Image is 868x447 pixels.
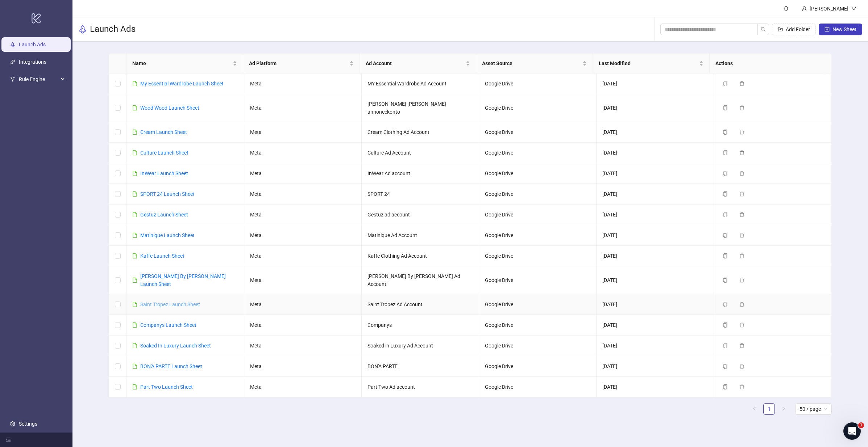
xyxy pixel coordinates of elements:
a: Culture Launch Sheet [140,150,188,156]
span: copy [723,130,728,135]
span: copy [723,233,728,238]
li: 1 [763,403,775,415]
span: file [132,343,137,348]
a: Cream Launch Sheet [140,129,187,135]
span: delete [739,150,744,155]
span: file [132,302,137,307]
a: Kaffe Launch Sheet [140,253,184,259]
td: SPORT 24 [362,184,479,204]
a: SPORT 24 Launch Sheet [140,191,195,197]
td: Google Drive [479,377,597,397]
span: file [132,278,137,283]
span: Last Modified [599,59,698,67]
span: delete [739,81,744,86]
td: MY Essential Wardrobe Ad Account [362,73,479,94]
span: menu-fold [6,437,11,442]
td: Google Drive [479,122,597,143]
a: Launch Ads [19,42,46,47]
td: [PERSON_NAME] By [PERSON_NAME] Ad Account [362,266,479,294]
td: [DATE] [597,294,714,315]
li: Next Page [778,403,789,415]
th: Ad Account [360,54,477,73]
span: delete [739,233,744,238]
span: Asset Source [482,59,581,67]
span: copy [723,150,728,155]
td: Google Drive [479,315,597,336]
td: Google Drive [479,163,597,184]
td: Meta [244,94,362,122]
div: Page Size [795,403,832,415]
td: Saint Tropez Ad Account [362,294,479,315]
td: Part Two Ad account [362,377,479,397]
span: 50 / page [800,404,827,414]
span: search [761,27,766,32]
td: Kaffe Clothing Ad Account [362,246,479,266]
td: [DATE] [597,266,714,294]
td: BON'A PARTE [362,356,479,377]
button: right [778,403,789,415]
td: [PERSON_NAME] [PERSON_NAME] annoncekonto [362,94,479,122]
td: Meta [244,356,362,377]
td: Google Drive [479,225,597,246]
span: copy [723,212,728,217]
td: Meta [244,266,362,294]
span: right [781,406,786,411]
td: Google Drive [479,246,597,266]
span: file [132,384,137,389]
a: 1 [764,404,774,414]
span: file [132,233,137,238]
span: user [802,6,807,11]
span: down [851,6,856,11]
span: delete [739,105,744,110]
a: Saint Tropez Launch Sheet [140,301,200,307]
td: Meta [244,294,362,315]
span: left [752,406,757,411]
td: Google Drive [479,94,597,122]
span: file [132,322,137,328]
span: Ad Platform [249,59,348,67]
td: Soaked in Luxury Ad Account [362,336,479,356]
span: Rule Engine [19,72,59,87]
span: file [132,171,137,176]
td: [DATE] [597,94,714,122]
span: delete [739,278,744,283]
td: Google Drive [479,266,597,294]
th: Actions [710,54,826,73]
td: [DATE] [597,356,714,377]
td: Google Drive [479,336,597,356]
a: InWear Launch Sheet [140,170,188,176]
span: copy [723,253,728,258]
td: Google Drive [479,204,597,225]
a: Matinique Launch Sheet [140,232,195,238]
td: [DATE] [597,315,714,336]
td: Meta [244,163,362,184]
span: copy [723,191,728,197]
span: folder-add [778,27,783,32]
span: copy [723,364,728,369]
span: file [132,253,137,258]
button: left [749,403,760,415]
span: delete [739,364,744,369]
h3: Launch Ads [90,24,136,35]
span: delete [739,302,744,307]
div: [PERSON_NAME] [807,5,851,13]
td: [DATE] [597,122,714,143]
a: Settings [19,421,37,427]
span: bell [784,6,789,11]
th: Ad Platform [243,54,360,73]
iframe: Intercom live chat [843,422,861,440]
span: delete [739,212,744,217]
th: Name [126,54,243,73]
td: Meta [244,143,362,163]
span: delete [739,171,744,176]
span: file [132,150,137,155]
span: delete [739,322,744,328]
td: [DATE] [597,184,714,204]
td: Cream Clothing Ad Account [362,122,479,143]
td: Google Drive [479,73,597,94]
td: Google Drive [479,184,597,204]
td: [DATE] [597,143,714,163]
span: file [132,81,137,86]
td: Meta [244,336,362,356]
a: Gestuz Launch Sheet [140,212,188,218]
